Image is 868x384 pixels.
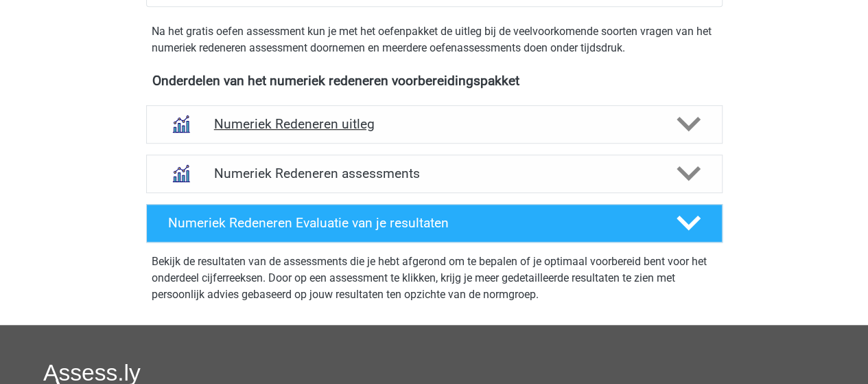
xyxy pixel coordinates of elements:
a: assessments Numeriek Redeneren assessments [141,155,728,193]
h4: Onderdelen van het numeriek redeneren voorbereidingspakket [152,73,716,89]
a: Numeriek Redeneren Evaluatie van je resultaten [141,204,728,242]
img: numeriek redeneren uitleg [163,106,198,142]
h4: Numeriek Redeneren Evaluatie van je resultaten [168,215,655,231]
div: Na het gratis oefen assessment kun je met het oefenpakket de uitleg bij de veelvoorkomende soorte... [146,23,723,56]
a: uitleg Numeriek Redeneren uitleg [141,105,728,144]
p: Bekijk de resultaten van de assessments die je hebt afgerond om te bepalen of je optimaal voorber... [152,253,717,303]
h4: Numeriek Redeneren assessments [214,166,655,181]
img: numeriek redeneren assessments [163,156,198,191]
h4: Numeriek Redeneren uitleg [214,116,655,132]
